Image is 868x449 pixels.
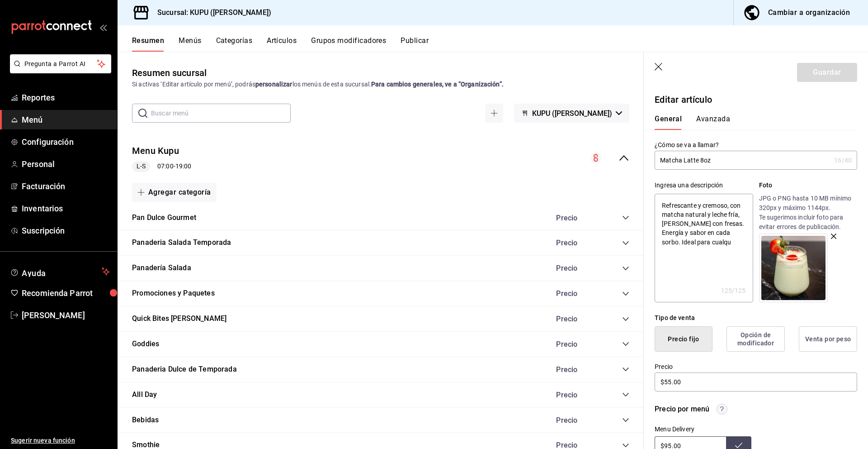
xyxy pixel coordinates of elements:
[132,339,159,349] button: Goddies
[22,309,110,321] span: [PERSON_NAME]
[311,36,386,52] button: Grupos modificadores
[655,181,753,190] div: Ingresa una descripción
[22,287,110,299] span: Recomienda Parrot
[655,115,846,130] div: navigation tabs
[759,194,857,232] p: JPG o PNG hasta 10 MB mínimo 320px y máximo 1144px. Te sugerimos incluir foto para evitar errores...
[22,224,110,237] span: Suscripción
[768,6,850,19] div: Cambiar a organización
[759,181,857,190] p: Foto
[655,142,857,148] label: ¿Cómo se va a llamar?
[132,390,157,400] button: Alll Day
[132,66,207,80] div: Resumen sucursal
[22,266,98,277] span: Ayuda
[22,114,110,126] span: Menú
[179,36,201,52] button: Menús
[267,36,297,52] button: Artículos
[22,202,110,215] span: Inventarios
[622,239,629,247] button: collapse-category-row
[6,66,111,75] a: Pregunta a Parrot AI
[24,59,97,69] span: Pregunta a Parrot AI
[132,183,217,202] button: Agregar categoría
[371,81,504,88] strong: Para cambios generales, ve a “Organización”.
[133,162,149,171] span: L-S
[255,81,292,88] strong: personalizar
[132,36,868,52] div: navigation tabs
[118,137,644,179] div: collapse-menu-row
[655,93,857,106] p: Editar artículo
[132,80,629,89] div: Si activas ‘Editar artículo por menú’, podrás los menús de esta sucursal.
[799,326,857,352] button: Venta por peso
[622,290,629,297] button: collapse-category-row
[655,115,682,130] button: General
[655,404,709,415] div: Precio por menú
[132,36,164,52] button: Resumen
[622,391,629,398] button: collapse-category-row
[622,315,629,323] button: collapse-category-row
[547,365,605,374] div: Precio
[622,265,629,272] button: collapse-category-row
[622,366,629,373] button: collapse-category-row
[655,363,857,370] label: Precio
[132,263,191,273] button: Panadería Salada
[622,416,629,424] button: collapse-category-row
[547,264,605,272] div: Precio
[547,391,605,399] div: Precio
[547,340,605,349] div: Precio
[22,136,110,148] span: Configuración
[132,161,191,172] div: 07:00 - 19:00
[834,156,852,165] div: 16 /40
[622,340,629,348] button: collapse-category-row
[99,24,107,31] button: open_drawer_menu
[151,104,291,122] input: Buscar menú
[514,104,629,123] button: KUPU ([PERSON_NAME])
[761,236,826,300] img: Preview
[132,144,179,158] button: Menu Kupu
[401,36,429,52] button: Publicar
[547,214,605,222] div: Precio
[622,214,629,221] button: collapse-category-row
[696,115,730,130] button: Avanzada
[547,416,605,425] div: Precio
[655,326,712,352] button: Precio fijo
[132,238,231,248] button: Panaderia Salada Temporada
[132,288,215,299] button: Promociones y Paquetes
[11,436,110,445] span: Sugerir nueva función
[132,415,159,425] button: Bebidas
[22,91,110,104] span: Reportes
[547,239,605,247] div: Precio
[132,213,196,223] button: Pan Dulce Gourmet
[726,326,785,352] button: Opción de modificador
[10,54,111,73] button: Pregunta a Parrot AI
[547,315,605,323] div: Precio
[547,289,605,298] div: Precio
[22,180,110,192] span: Facturación
[22,158,110,170] span: Personal
[721,286,746,295] div: 125 /125
[622,442,629,449] button: collapse-category-row
[532,109,612,118] span: KUPU ([PERSON_NAME])
[655,373,857,392] input: $0.00
[150,7,271,18] h3: Sucursal: KUPU ([PERSON_NAME])
[655,313,857,323] div: Tipo de venta
[132,364,237,375] button: Panaderia Dulce de Temporada
[216,36,253,52] button: Categorías
[655,425,751,433] div: Menu Delivery
[132,314,226,324] button: Quick Bites [PERSON_NAME]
